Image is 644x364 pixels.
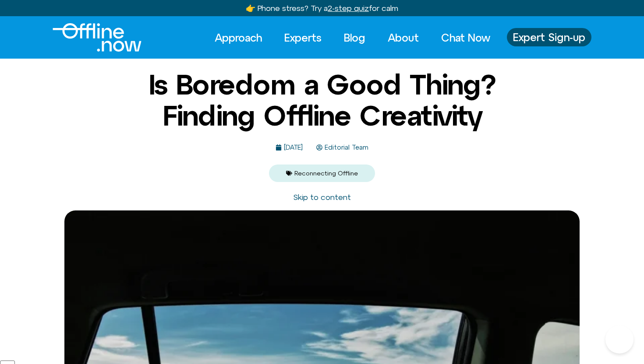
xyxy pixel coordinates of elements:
[294,170,358,177] a: Reconnecting Offline
[284,143,303,151] time: [DATE]
[328,3,369,13] u: 2-step quiz
[53,23,142,52] img: offline.now
[513,31,585,43] span: Expert Sign-up
[207,28,498,47] nav: Menu
[207,28,270,47] a: Approach
[507,28,591,46] a: Expert Sign-up
[110,69,534,131] h1: Is Boredom a Good Thing? Finding Offline Creativity
[53,23,127,52] div: Logo
[433,28,498,47] a: Chat Now
[276,28,329,47] a: Experts
[336,28,373,47] a: Blog
[605,325,633,353] iframe: Botpress
[316,144,368,151] a: Editorial Team
[276,144,303,151] a: [DATE]
[293,192,351,202] a: Skip to content
[380,28,427,47] a: About
[322,144,368,151] span: Editorial Team
[246,3,398,13] a: 👉 Phone stress? Try a2-step quizfor calm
